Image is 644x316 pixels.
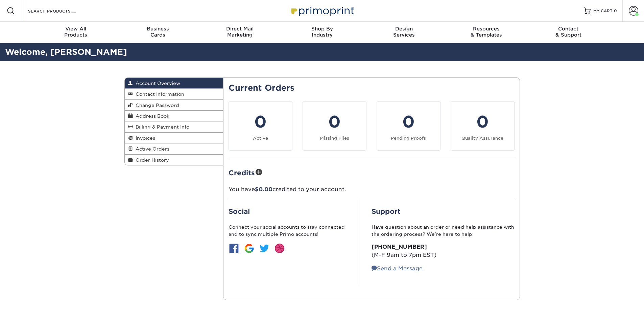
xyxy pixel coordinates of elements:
p: You have credited to your account. [229,185,515,194]
small: Missing Files [320,136,349,141]
img: btn-dribbble.jpg [274,243,285,254]
span: Shop By [281,26,363,32]
a: BusinessCards [117,22,199,43]
a: Account Overview [125,78,223,89]
img: Primoprint [288,3,356,18]
span: $0.00 [255,186,272,193]
p: (M-F 9am to 7pm EST) [372,243,515,259]
a: Send a Message [372,265,423,272]
a: Shop ByIndustry [281,22,363,43]
span: Contact [527,26,610,32]
div: 0 [455,110,510,134]
a: 0 Quality Assurance [451,101,515,151]
a: Address Book [125,111,223,121]
a: DesignServices [363,22,445,43]
small: Quality Assurance [461,136,503,141]
div: Industry [281,26,363,38]
a: Contact Information [125,89,223,99]
a: View AllProducts [35,22,117,43]
span: Invoices [133,135,155,141]
a: 0 Pending Proofs [377,101,440,151]
span: Active Orders [133,146,169,152]
h2: Credits [229,167,515,178]
span: View All [35,26,117,32]
div: 0 [307,110,362,134]
span: MY CART [593,8,613,14]
a: Resources& Templates [445,22,527,43]
h2: Social [229,207,347,216]
span: Billing & Payment Info [133,124,189,130]
div: & Support [527,26,610,38]
img: btn-twitter.jpg [259,243,270,254]
span: Resources [445,26,527,32]
div: Marketing [199,26,281,38]
a: 0 Missing Files [303,101,366,151]
div: 0 [233,110,288,134]
div: 0 [381,110,436,134]
span: Change Password [133,103,179,108]
a: Order History [125,155,223,165]
img: btn-google.jpg [244,243,255,254]
h2: Support [372,207,515,216]
a: Active Orders [125,143,223,154]
a: 0 Active [229,101,292,151]
a: Direct MailMarketing [199,22,281,43]
input: SEARCH PRODUCTS..... [27,7,93,15]
div: & Templates [445,26,527,38]
small: Pending Proofs [391,136,426,141]
span: Address Book [133,113,169,119]
span: Account Overview [133,81,180,86]
h2: Current Orders [229,83,515,93]
span: Direct Mail [199,26,281,32]
a: Billing & Payment Info [125,121,223,132]
a: Change Password [125,100,223,111]
small: Active [253,136,268,141]
strong: [PHONE_NUMBER] [372,244,427,250]
a: Invoices [125,133,223,143]
div: Products [35,26,117,38]
span: 0 [614,8,617,13]
div: Cards [117,26,199,38]
a: Contact& Support [527,22,610,43]
span: Order History [133,157,169,163]
img: btn-facebook.jpg [229,243,239,254]
p: Connect your social accounts to stay connected and to sync multiple Primo accounts! [229,224,347,238]
p: Have question about an order or need help assistance with the ordering process? We’re here to help: [372,224,515,238]
div: Services [363,26,445,38]
span: Contact Information [133,91,184,97]
span: Design [363,26,445,32]
span: Business [117,26,199,32]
